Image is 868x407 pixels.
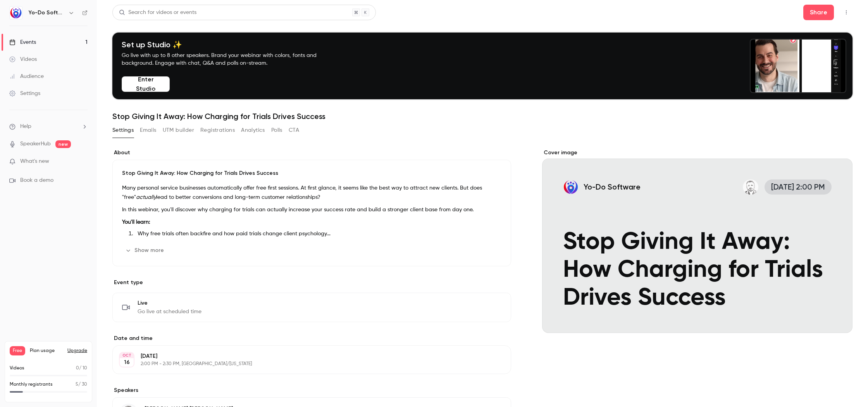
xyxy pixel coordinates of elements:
p: Videos [10,365,24,372]
div: Settings [9,90,40,97]
h1: Stop Giving It Away: How Charging for Trials Drives Success [112,112,852,121]
span: 5 [76,382,78,387]
label: Date and time [112,335,511,342]
h4: Set up Studio ✨ [122,40,335,49]
span: Live [138,299,201,307]
div: Videos [9,55,37,63]
label: About [112,149,511,157]
p: / 10 [76,365,87,372]
p: / 30 [76,381,87,388]
button: Enter Studio [122,76,170,92]
section: Cover image [542,149,852,333]
strong: You'll learn: [122,219,150,225]
button: Share [803,5,834,20]
label: Speakers [112,386,511,394]
p: Many personal service businesses automatically offer free first sessions. At first glance, it see... [122,183,501,202]
button: CTA [289,124,299,136]
li: Why free trials often backfire and how paid trials change client psychology [134,230,501,238]
button: Settings [112,124,134,136]
button: Registrations [200,124,235,136]
p: Monthly registrants [10,381,53,388]
li: help-dropdown-opener [9,122,88,131]
p: Stop Giving It Away: How Charging for Trials Drives Success [122,169,501,177]
a: SpeakerHub [20,140,51,148]
button: UTM builder [163,124,194,136]
h6: Yo-Do Software [29,9,65,17]
p: In this webinar, you'll discover why charging for trials can actually increase your success rate ... [122,205,501,214]
span: 0 [76,366,79,371]
button: Show more [122,244,169,257]
p: 2:00 PM - 2:30 PM, [GEOGRAPHIC_DATA]/[US_STATE] [141,361,470,367]
p: Go live with up to 8 other speakers. Brand your webinar with colors, fonts and background. Engage... [122,52,335,67]
div: Search for videos or events [119,9,196,17]
em: actually [136,195,156,200]
img: Yo-Do Software [10,7,22,19]
span: Plan usage [30,348,63,354]
button: Upgrade [67,348,87,354]
button: Polls [271,124,282,136]
span: Go live at scheduled time [138,308,201,316]
span: What's new [20,157,49,166]
p: [DATE] [141,352,470,360]
span: Free [10,346,25,355]
button: Analytics [241,124,265,136]
div: Events [9,38,36,46]
div: Audience [9,72,44,80]
button: Emails [140,124,156,136]
span: Help [20,122,31,131]
span: new [55,140,71,148]
div: OCT [120,353,134,358]
p: Event type [112,279,511,286]
p: 16 [124,359,130,366]
span: Book a demo [20,176,53,185]
label: Cover image [542,149,852,157]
